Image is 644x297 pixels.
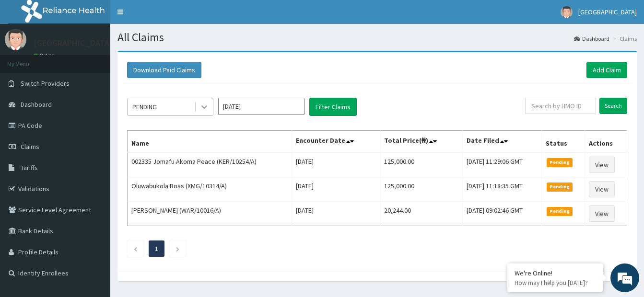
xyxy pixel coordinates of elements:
span: [GEOGRAPHIC_DATA] [578,8,637,16]
span: Pending [547,158,573,167]
button: Download Paid Claims [127,62,201,78]
a: Dashboard [574,34,609,43]
span: Pending [547,207,573,216]
th: Actions [585,131,627,153]
td: 125,000.00 [380,152,462,177]
a: View [589,206,615,222]
th: Status [541,131,585,153]
input: Search by HMO ID [525,98,596,114]
td: 125,000.00 [380,177,462,202]
div: PENDING [132,102,157,112]
td: Oluwabukola Boss (XMG/10314/A) [128,177,292,202]
td: [DATE] 09:02:46 GMT [462,202,541,226]
td: 20,244.00 [380,202,462,226]
th: Encounter Date [292,131,380,153]
td: [DATE] [292,177,380,202]
a: View [589,181,615,197]
a: Previous page [133,244,138,253]
span: Tariffs [21,163,38,172]
a: Next page [176,244,180,253]
td: [DATE] 11:29:06 GMT [462,152,541,177]
div: We're Online! [515,269,596,277]
th: Total Price(₦) [380,131,462,153]
td: [DATE] [292,152,380,177]
span: Pending [547,183,573,191]
td: 002335 Jomafu Akoma Peace (KER/10254/A) [128,152,292,177]
td: [PERSON_NAME] (WAR/10016/A) [128,202,292,226]
td: [DATE] 11:18:35 GMT [462,177,541,202]
input: Select Month and Year [218,98,304,115]
p: How may I help you today? [515,279,596,287]
li: Claims [610,34,637,43]
span: Claims [21,142,39,151]
td: [DATE] [292,202,380,226]
th: Name [128,131,292,153]
a: Online [34,52,57,59]
button: Filter Claims [309,98,357,116]
p: [GEOGRAPHIC_DATA] [34,39,113,47]
a: View [589,157,615,173]
input: Search [599,98,627,114]
span: Switch Providers [21,79,70,88]
img: User Image [561,6,573,18]
span: Dashboard [21,100,52,109]
th: Date Filed [462,131,541,153]
a: Page 1 is your current page [155,244,158,253]
a: Add Claim [586,62,627,78]
h1: All Claims [117,31,637,44]
img: User Image [5,29,26,50]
